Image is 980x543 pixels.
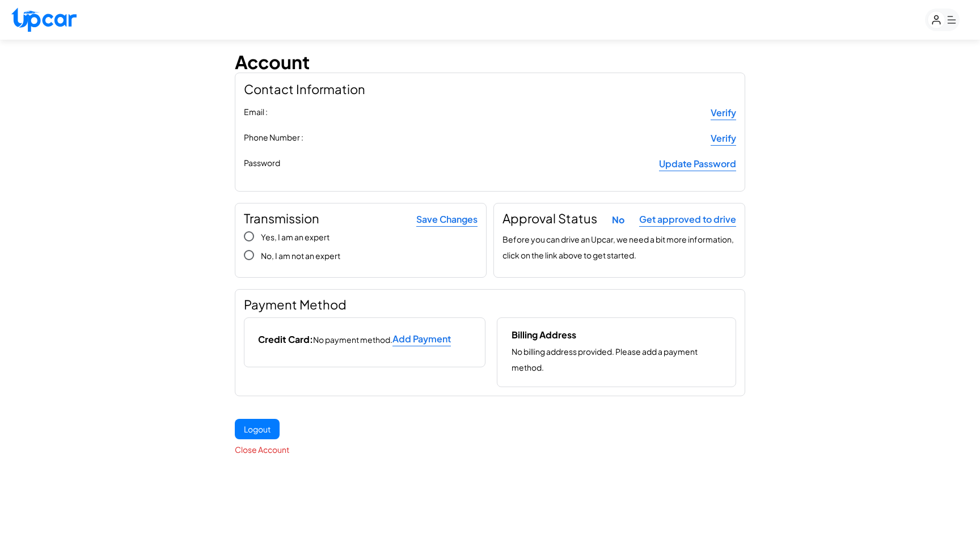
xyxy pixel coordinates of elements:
button: Add Payment [392,332,451,346]
div: Save Changes [416,213,478,227]
a: Update Password [659,157,736,171]
img: Upcar Logo [11,7,77,32]
h2: Approval Status [502,212,597,224]
label: Password [244,157,391,171]
button: Logout [235,419,280,439]
h1: Account [235,51,310,73]
h2: Transmission [244,212,319,224]
a: Close Account [235,444,289,455]
a: Get approved to drive [639,213,736,227]
p: No billing address provided. Please add a payment method. [512,343,725,375]
h2: Payment Method [244,298,347,311]
h2: Contact Information [244,82,736,96]
span: Yes, I am an expert [261,232,330,242]
h3: Credit Card: [258,334,313,345]
p: No payment method. [313,332,392,347]
a: Verify [711,131,736,146]
span: No, I am not an expert [261,251,340,261]
h3: Billing Address [512,329,576,340]
label: Phone Number : [244,131,391,146]
p: No [612,212,624,228]
a: Verify [711,106,736,120]
p: Before you can drive an Upcar, we need a bit more information, click on the link above to get sta... [502,231,736,263]
label: Email : [244,106,391,120]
